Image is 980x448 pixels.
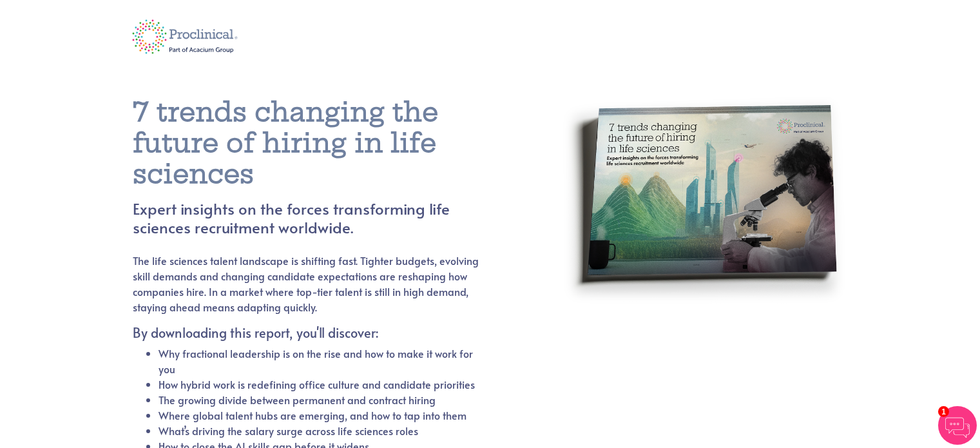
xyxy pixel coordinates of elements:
[133,253,480,315] p: The life sciences talent landscape is shifting fast. Tighter budgets, evolving skill demands and ...
[159,346,480,376] li: Why fractional leadership is on the rise and how to make it work for you
[938,406,949,417] span: 1
[159,423,480,438] li: What’s driving the salary surge across life sciences roles
[133,97,511,190] h1: 7 trends changing the future of hiring in life sciences
[133,200,511,237] h4: Expert insights on the forces transforming life sciences recruitment worldwide.
[133,325,480,340] h5: By downloading this report, you'll discover:
[159,407,480,423] li: Where global talent hubs are emerging, and how to tap into them
[938,406,977,445] img: Chatbot
[159,376,480,392] li: How hybrid work is redefining office culture and candidate priorities
[159,392,480,407] li: The growing divide between permanent and contract hiring
[123,11,247,63] img: logo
